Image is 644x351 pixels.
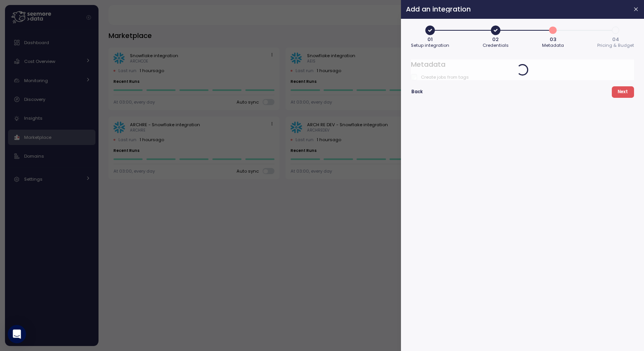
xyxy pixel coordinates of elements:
span: Pricing & Budget [597,43,634,48]
span: 02 [493,37,499,42]
h2: Add an integration [406,6,627,13]
span: Setup integration [411,43,449,48]
span: 03 [550,37,556,42]
button: Next [612,86,634,97]
span: 4 [609,24,622,37]
button: 02Credentials [483,24,509,49]
span: 01 [427,37,433,42]
span: Metadata [542,43,564,48]
button: 01Setup integration [411,24,449,49]
button: 303Metadata [542,24,564,49]
span: 04 [612,37,619,42]
span: Next [618,87,628,97]
span: 3 [547,24,560,37]
button: Back [411,86,423,97]
span: Credentials [483,43,509,48]
span: Back [411,87,423,97]
div: Open Intercom Messenger [8,325,26,343]
button: 404Pricing & Budget [597,24,634,49]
